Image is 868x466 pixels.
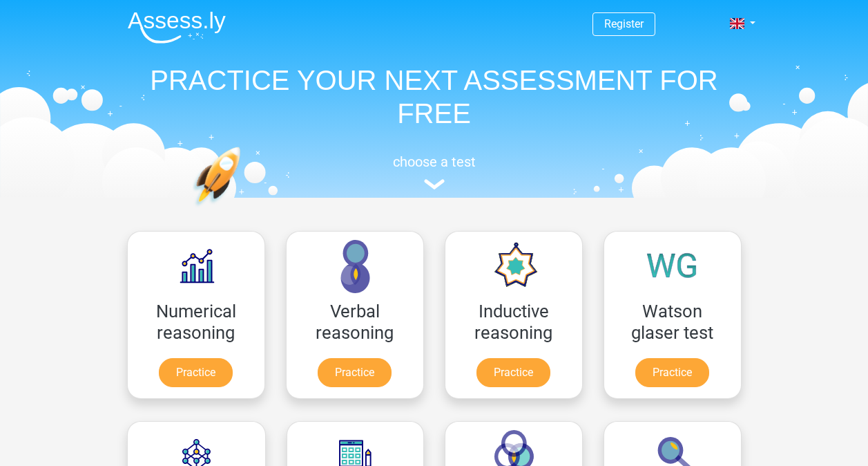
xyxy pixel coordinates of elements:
a: Practice [476,358,550,387]
a: choose a test [117,153,752,190]
a: Practice [635,358,709,387]
a: Register [604,17,644,30]
h1: PRACTICE YOUR NEXT ASSESSMENT FOR FREE [117,64,752,130]
img: practice [193,147,294,272]
img: assessment [424,179,445,189]
a: Practice [159,358,233,387]
a: Practice [318,358,392,387]
img: Assessly [128,11,226,44]
h5: choose a test [117,153,752,170]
